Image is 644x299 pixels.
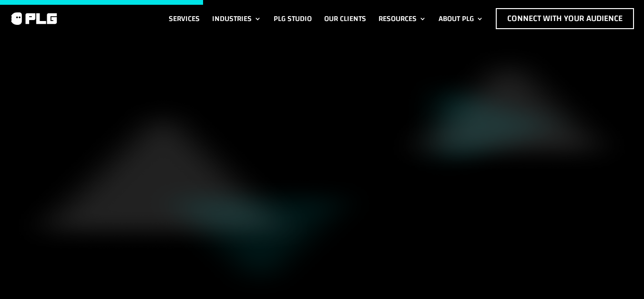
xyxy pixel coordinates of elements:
a: Services [169,8,200,29]
iframe: Chat Widget [596,253,644,299]
a: Industries [212,8,261,29]
a: Resources [378,8,426,29]
a: PLG Studio [274,8,312,29]
a: Our Clients [324,8,366,29]
a: Connect with Your Audience [496,8,634,29]
a: About PLG [439,8,483,29]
